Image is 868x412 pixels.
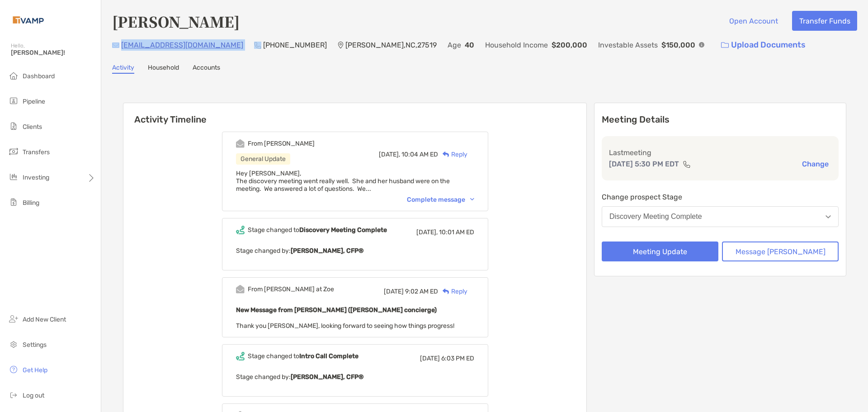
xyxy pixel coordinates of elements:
img: transfers icon [8,146,19,157]
span: 6:03 PM ED [441,355,474,362]
span: Thank you [PERSON_NAME], looking forward to seeing how things progress! [236,322,454,330]
img: clients icon [8,121,19,132]
p: Change prospect Stage [602,191,839,203]
p: 40 [465,39,474,51]
img: Location Icon [338,42,344,49]
span: 9:02 AM ED [405,288,438,295]
img: Reply icon [443,289,449,294]
a: Activity [112,64,134,74]
img: Phone Icon [254,42,261,49]
div: Stage changed to [248,226,387,234]
b: Intro Call Complete [299,352,359,360]
a: Accounts [193,64,220,74]
img: logout icon [8,389,19,400]
span: Add New Client [23,316,66,323]
p: Age [448,39,461,51]
img: Email Icon [112,43,119,48]
p: Household Income [485,39,548,51]
span: Dashboard [23,72,55,80]
p: Meeting Details [602,114,839,125]
a: Upload Documents [715,35,811,55]
span: [DATE], [379,151,400,158]
img: communication type [683,161,691,168]
button: Transfer Funds [792,11,857,31]
div: From [PERSON_NAME] [248,140,315,147]
p: Last meeting [609,147,831,158]
img: billing icon [8,197,19,208]
div: General Update [236,153,290,165]
p: Stage changed by: [236,371,474,383]
button: Open Account [722,11,785,31]
h6: Activity Timeline [123,103,586,125]
span: Billing [23,199,39,207]
b: [PERSON_NAME], CFP® [291,247,363,255]
p: Stage changed by: [236,245,474,256]
b: Discovery Meeting Complete [299,226,387,234]
p: [DATE] 5:30 PM EDT [609,158,679,170]
img: Event icon [236,285,245,294]
img: Chevron icon [470,198,474,201]
img: Event icon [236,226,245,234]
img: pipeline icon [8,95,19,106]
span: Hey [PERSON_NAME], The discovery meeting went really well. She and her husband were on the meetin... [236,170,450,193]
span: [PERSON_NAME]! [11,49,95,57]
span: Settings [23,341,47,349]
h4: [PERSON_NAME] [112,11,240,32]
span: 10:01 AM ED [439,228,474,236]
p: [EMAIL_ADDRESS][DOMAIN_NAME] [121,39,243,51]
img: investing icon [8,171,19,182]
b: New Message from [PERSON_NAME] ([PERSON_NAME] concierge) [236,306,437,314]
div: Reply [438,150,467,159]
span: Clients [23,123,42,131]
p: [PHONE_NUMBER] [263,39,327,51]
img: settings icon [8,339,19,350]
img: Event icon [236,139,245,148]
p: $150,000 [661,39,695,51]
div: Complete message [407,196,474,204]
p: $200,000 [552,39,587,51]
span: Pipeline [23,98,45,105]
p: Investable Assets [598,39,658,51]
img: Reply icon [443,152,449,157]
span: [DATE] [420,355,440,362]
span: Get Help [23,366,47,374]
img: add_new_client icon [8,313,19,324]
span: Investing [23,174,49,181]
span: [DATE], [416,228,438,236]
img: Info Icon [699,42,704,47]
span: 10:04 AM ED [401,151,438,158]
button: Meeting Update [602,242,718,261]
img: Open dropdown arrow [826,215,831,218]
span: Transfers [23,148,50,156]
button: Message [PERSON_NAME] [722,242,839,261]
div: Reply [438,287,467,296]
button: Change [799,159,831,169]
img: get-help icon [8,364,19,375]
img: button icon [721,42,729,48]
b: [PERSON_NAME], CFP® [291,373,363,381]
a: Household [148,64,179,74]
div: From [PERSON_NAME] at Zoe [248,285,334,293]
button: Discovery Meeting Complete [602,206,839,227]
p: [PERSON_NAME] , NC , 27519 [345,39,437,51]
span: [DATE] [384,288,404,295]
img: Zoe Logo [11,4,46,36]
div: Discovery Meeting Complete [609,213,702,221]
div: Stage changed to [248,352,359,360]
img: Event icon [236,352,245,360]
img: dashboard icon [8,70,19,81]
span: Log out [23,392,44,399]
